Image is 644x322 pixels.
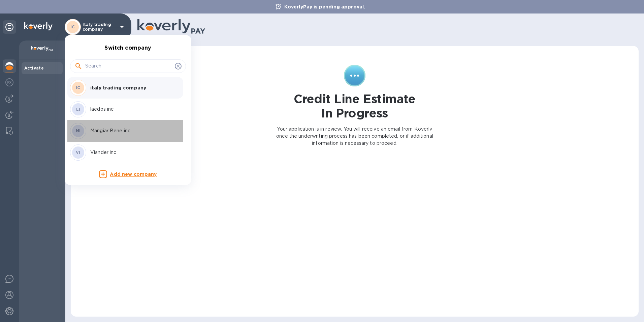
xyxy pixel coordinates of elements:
[76,85,80,90] b: IC
[110,171,157,178] p: Add new company
[76,128,81,133] b: MI
[90,149,175,156] p: Viander inc
[90,84,175,91] p: italy trading company
[90,106,175,113] p: laedos inc
[76,150,80,155] b: VI
[76,107,80,112] b: LI
[90,127,175,134] p: Mangiar Bene inc
[85,61,172,71] input: Search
